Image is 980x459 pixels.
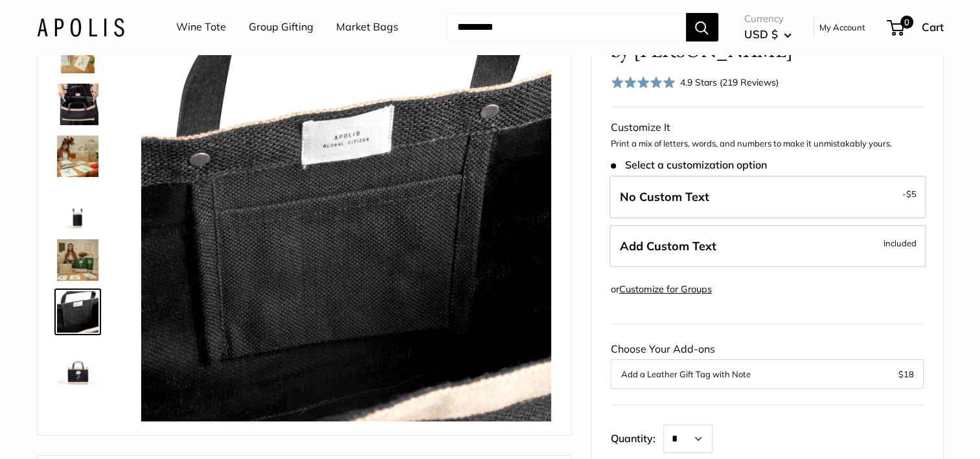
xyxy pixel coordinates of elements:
[54,133,101,180] a: Petite Market Bag in Black Peony by Amy Logsdon
[611,137,924,150] p: Print a mix of letters, words, and numbers to make it unmistakably yours.
[744,10,792,28] span: Currency
[54,340,101,387] a: Petite Market Bag in Black Peony by Amy Logsdon
[611,340,924,389] div: Choose Your Add-ons
[57,239,98,281] img: Petite Market Bag in Black Peony by Amy Logsdon
[902,186,917,202] span: -
[57,187,98,229] img: Petite Market Bag in Black Peony by Amy Logsdon
[610,225,926,268] label: Add Custom Text
[906,189,917,199] span: $5
[141,11,551,421] img: Petite Market Bag in Black Peony by Amy Logsdon
[54,237,101,283] a: Petite Market Bag in Black Peony by Amy Logsdon
[54,81,101,128] a: Petite Market Bag in Black Peony by Amy Logsdon
[54,288,101,335] a: Petite Market Bag in Black Peony by Amy Logsdon
[898,369,914,379] span: $18
[888,17,944,38] a: 0 Cart
[57,291,98,333] img: Petite Market Bag in Black Peony by Amy Logsdon
[336,18,398,37] a: Market Bags
[57,135,98,177] img: Petite Market Bag in Black Peony by Amy Logsdon
[680,75,779,89] div: 4.9 Stars (219 Reviews)
[611,281,712,298] div: or
[621,366,913,382] button: Add a Leather Gift Tag with Note
[447,13,686,41] input: Search...
[686,13,718,41] button: Search
[620,239,716,253] span: Add Custom Text
[57,84,98,125] img: Petite Market Bag in Black Peony by Amy Logsdon
[744,24,792,45] button: USD $
[57,343,98,384] img: Petite Market Bag in Black Peony by Amy Logsdon
[37,18,124,36] img: Apolis
[744,27,778,41] span: USD $
[619,283,712,295] a: Customize for Groups
[611,73,779,91] div: 4.9 Stars (219 Reviews)
[610,176,926,218] label: Leave Blank
[611,118,924,137] div: Customize It
[611,159,767,171] span: Select a customization option
[176,18,226,37] a: Wine Tote
[620,189,709,204] span: No Custom Text
[883,235,917,251] span: Included
[611,421,663,453] label: Quantity:
[819,19,865,35] a: My Account
[900,16,913,29] span: 0
[54,185,101,231] a: Petite Market Bag in Black Peony by Amy Logsdon
[611,14,877,62] span: Petite Market Bag in Black Peony by [PERSON_NAME]
[922,20,944,34] span: Cart
[249,18,313,37] a: Group Gifting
